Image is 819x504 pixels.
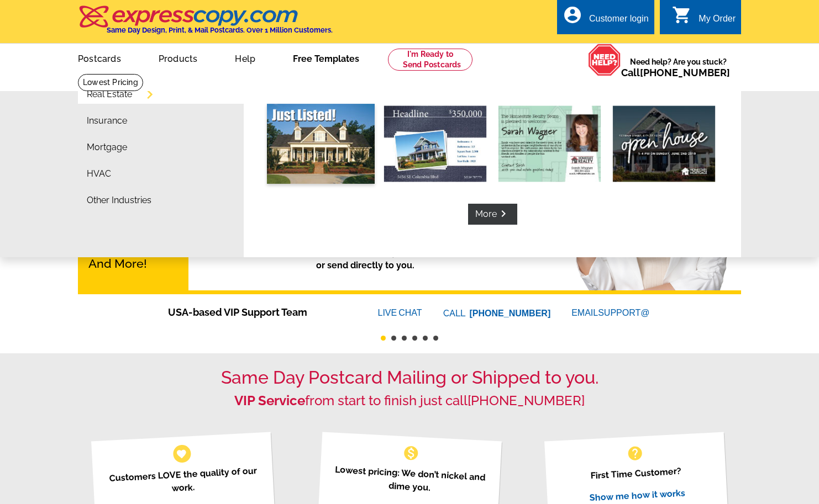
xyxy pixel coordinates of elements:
[613,106,715,182] img: Open house
[699,14,736,29] div: My Order
[378,308,422,317] a: LIVECHAT
[468,392,585,408] a: [PHONE_NUMBER]
[391,336,396,341] button: 2 of 6
[331,463,487,497] p: Lowest pricing: We don’t nickel and dime you.
[468,204,517,225] a: Morekeyboard_arrow_right
[217,45,273,71] a: Help
[378,306,399,320] font: LIVE
[598,306,651,320] font: SUPPORT@
[621,56,736,78] span: Need help? Are you stuck?
[433,336,438,341] button: 6 of 6
[384,106,486,182] img: Just sold
[275,45,377,71] a: Free Templates
[78,367,741,388] h1: Same Day Postcard Mailing or Shipped to you.
[498,106,601,182] img: Market report
[626,444,644,462] span: help
[672,5,692,25] i: shopping_cart
[176,448,187,459] span: favorite
[381,336,386,341] button: 1 of 6
[412,336,417,341] button: 4 of 6
[234,392,305,408] strong: VIP Service
[87,169,111,178] a: HVAC
[60,45,139,71] a: Postcards
[87,116,127,125] a: Insurance
[423,336,428,341] button: 5 of 6
[589,14,649,29] div: Customer login
[87,196,151,205] a: Other Industries
[78,13,333,34] a: Same Day Design, Print, & Mail Postcards. Over 1 Million Customers.
[588,44,621,76] img: help
[470,309,551,318] a: [PHONE_NUMBER]
[621,67,730,78] span: Call
[672,12,736,26] a: shopping_cart My Order
[563,5,582,25] i: account_circle
[571,308,651,317] a: EMAILSUPPORT@
[640,67,730,78] a: [PHONE_NUMBER]
[141,45,216,71] a: Products
[87,143,127,152] a: Mortgage
[589,487,685,503] a: Show me how it works
[104,464,261,498] p: Customers LOVE the quality of our work.
[107,26,333,34] h4: Same Day Design, Print, & Mail Postcards. Over 1 Million Customers.
[402,444,420,462] span: monetization_on
[563,12,649,26] a: account_circle Customer login
[87,90,132,99] a: Real Estate
[443,307,467,320] font: CALL
[402,336,407,341] button: 3 of 6
[267,104,375,184] img: Just listed
[78,393,741,409] h2: from start to finish just call
[558,463,713,484] p: First Time Customer?
[227,246,503,272] p: Postcards mailed to your list or send directly to you.
[168,305,345,320] span: USA-based VIP Support Team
